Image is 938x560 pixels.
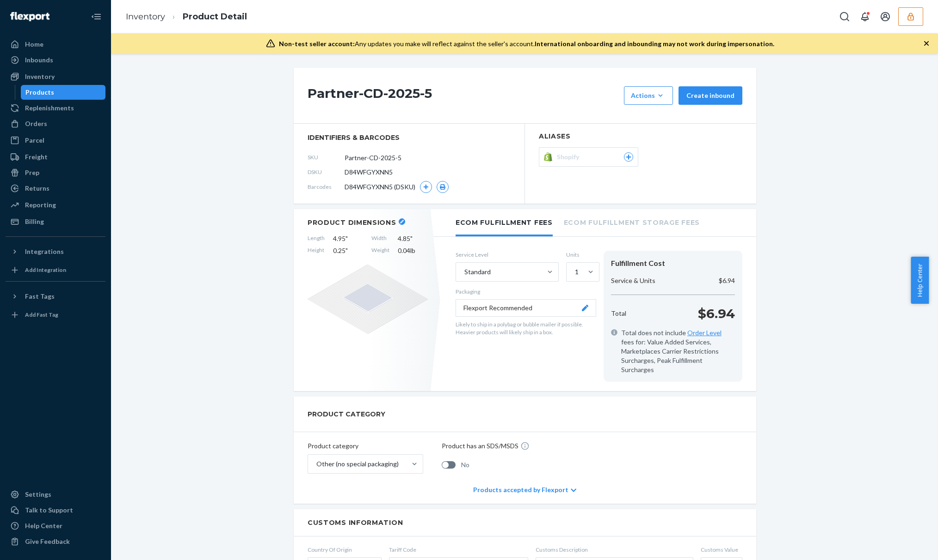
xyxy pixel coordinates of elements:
[25,506,73,515] div: Talk to Support
[6,165,105,180] a: Prep
[539,147,638,167] button: Shopify
[6,181,105,196] a: Returns
[611,309,626,318] p: Total
[25,184,49,193] div: Returns
[456,209,553,236] li: Ecom Fulfillment Fees
[25,88,54,97] div: Products
[315,459,316,469] input: Other (no special packaging)
[345,168,393,177] span: D84WFGYXNN5
[574,267,575,277] input: 1
[25,55,53,65] div: Inbounds
[535,40,774,48] span: International onboarding and inbounding may not work during impersonation.
[611,276,655,285] p: Service & Units
[308,234,325,243] span: Length
[6,244,105,259] button: Integrations
[316,459,399,469] div: Other (no special packaging)
[473,476,576,504] div: Products accepted by Flexport
[333,234,363,243] span: 4.95
[25,40,43,49] div: Home
[308,86,619,105] h1: Partner-CD-2025-5
[911,257,929,304] span: Help Center
[6,487,105,502] a: Settings
[389,546,528,554] span: Tariff Code
[279,39,774,48] div: Any updates you make will reflect against the seller's account.
[333,246,363,255] span: 0.25
[308,133,511,142] span: identifiers & barcodes
[6,263,105,277] a: Add Integration
[835,7,854,26] button: Open Search Box
[879,532,929,555] iframe: Opens a widget where you can chat to one of our agents
[10,12,49,21] img: Flexport logo
[6,116,105,131] a: Orders
[6,534,105,549] button: Give Feedback
[6,503,105,518] button: Talk to Support
[566,251,596,259] label: Units
[6,133,105,148] a: Parcel
[6,214,105,229] a: Billing
[25,136,44,145] div: Parcel
[21,85,106,100] a: Products
[6,289,105,304] button: Fast Tags
[698,304,735,323] p: $6.94
[87,7,105,26] button: Close Navigation
[25,72,55,81] div: Inventory
[624,86,673,105] button: Actions
[6,101,105,115] a: Replenishments
[308,168,345,176] span: DSKU
[575,267,579,277] div: 1
[456,288,596,295] p: Packaging
[456,251,559,259] label: Service Level
[6,37,105,52] a: Home
[308,183,345,191] span: Barcodes
[6,307,105,322] a: Add Fast Tag
[371,234,389,243] span: Width
[308,218,396,227] h2: Product Dimensions
[25,168,39,177] div: Prep
[346,247,348,254] span: "
[442,441,518,451] p: Product has an SDS/MSDS
[25,119,47,128] div: Orders
[308,153,345,161] span: SKU
[564,209,700,235] li: Ecom Fulfillment Storage Fees
[25,200,56,210] div: Reporting
[876,7,895,26] button: Open account menu
[25,152,48,162] div: Freight
[539,133,742,140] h2: Aliases
[308,441,423,451] p: Product category
[621,328,735,374] span: Total does not include fees for: Value Added Services, Marketplaces Carrier Restrictions Surcharg...
[6,150,105,164] a: Freight
[25,292,55,301] div: Fast Tags
[461,460,469,470] span: No
[25,103,74,113] div: Replenishments
[308,406,385,422] h2: PRODUCT CATEGORY
[536,546,693,554] span: Customs Description
[398,234,428,243] span: 4.85
[183,12,247,22] a: Product Detail
[25,247,64,256] div: Integrations
[631,91,666,100] div: Actions
[456,299,596,317] button: Flexport Recommended
[6,198,105,212] a: Reporting
[6,518,105,533] a: Help Center
[279,40,355,48] span: Non-test seller account:
[611,258,735,269] div: Fulfillment Cost
[118,3,254,30] ol: breadcrumbs
[25,266,66,274] div: Add Integration
[25,490,51,499] div: Settings
[308,518,742,527] h2: Customs Information
[6,69,105,84] a: Inventory
[687,329,722,337] a: Order Level
[398,246,428,255] span: 0.04 lb
[126,12,165,22] a: Inventory
[371,246,389,255] span: Weight
[410,235,413,242] span: "
[25,217,44,226] div: Billing
[701,546,742,554] span: Customs Value
[25,521,62,530] div: Help Center
[557,152,583,162] span: Shopify
[6,53,105,67] a: Inbounds
[463,267,464,277] input: Standard
[856,7,874,26] button: Open notifications
[346,235,348,242] span: "
[308,246,325,255] span: Height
